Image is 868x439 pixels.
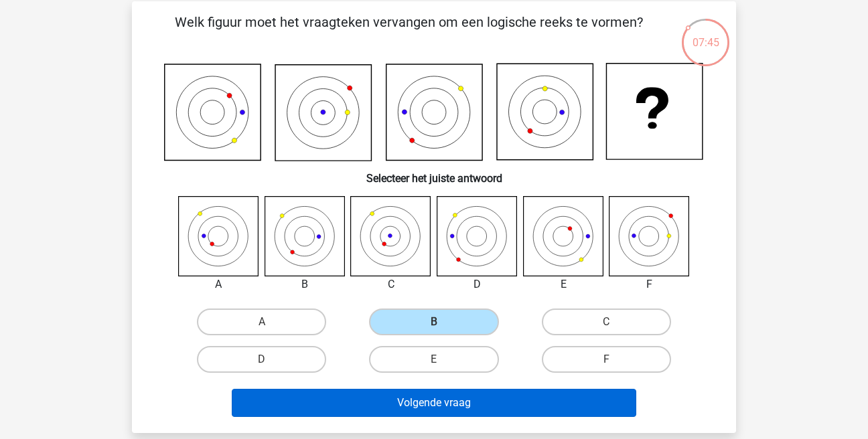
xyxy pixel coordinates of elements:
[599,276,700,292] div: F
[340,276,441,292] div: C
[168,276,269,292] div: A
[232,389,637,417] button: Volgende vraag
[255,276,356,292] div: B
[197,346,326,373] label: D
[542,346,671,373] label: F
[197,309,326,335] label: A
[542,309,671,335] label: C
[427,276,528,292] div: D
[153,12,664,52] p: Welk figuur moet het vraagteken vervangen om een logische reeks te vormen?
[369,309,498,335] label: B
[680,17,731,51] div: 07:45
[513,276,614,292] div: E
[153,161,715,185] h6: Selecteer het juiste antwoord
[369,346,498,373] label: E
